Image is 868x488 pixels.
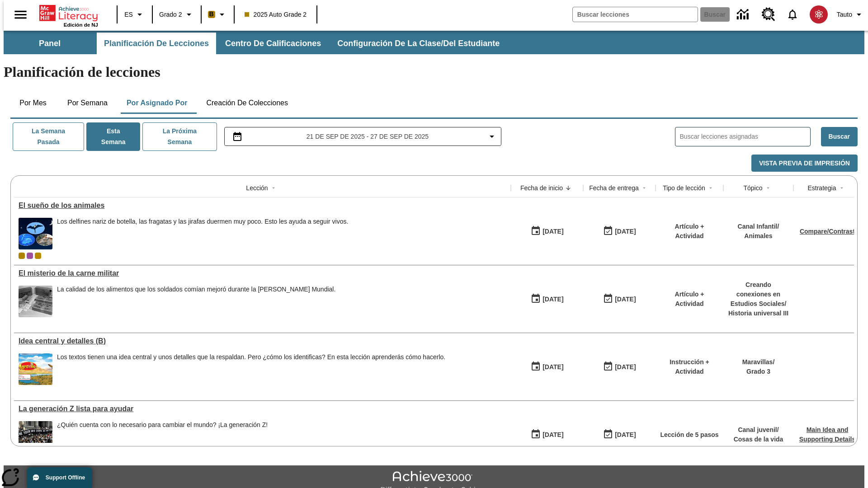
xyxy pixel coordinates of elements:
div: Los delfines nariz de botella, las fragatas y las jirafas duermen muy poco. Esto les ayuda a segu... [57,218,348,249]
a: Notificaciones [781,3,804,26]
button: Sort [639,183,650,193]
button: 09/26/25: Primer día en que estuvo disponible la lección [528,223,566,240]
span: B [209,9,214,20]
div: Tópico [743,183,762,192]
span: Centro de calificaciones [225,38,321,49]
img: Fotos de una fragata, dos delfines nariz de botella y una jirafa sobre un fondo de noche estrellada. [19,218,52,249]
p: Maravillas / [742,357,775,367]
button: Support Offline [27,467,92,488]
button: Por asignado por [119,92,195,114]
input: Buscar lecciones asignadas [680,130,810,143]
img: portada de Maravillas de tercer grado: una mariposa vuela sobre un campo y un río, con montañas a... [19,353,52,385]
button: 09/21/25: Primer día en que estuvo disponible la lección [528,291,566,308]
span: Support Offline [46,474,85,481]
button: 09/21/25: Último día en que podrá accederse la lección [600,291,639,308]
span: ES [124,10,133,19]
span: Edición de NJ [64,22,98,28]
p: Canal Infantil / [738,222,779,231]
div: [DATE] [615,429,636,441]
img: avatar image [810,5,828,23]
div: New 2025 class [35,253,41,259]
div: Idea central y detalles (B) [19,337,506,345]
p: Animales [738,231,779,241]
p: Historia universal III [728,309,789,318]
button: Planificación de lecciones [97,33,216,54]
button: 09/21/25: Último día en que podrá accederse la lección [600,358,639,375]
button: 09/26/25: Último día en que podrá accederse la lección [600,223,639,240]
button: 09/21/25: Primer día en que estuvo disponible la lección [528,358,566,375]
a: Compare/Contrast [800,228,855,235]
p: Creando conexiones en Estudios Sociales / [728,280,789,309]
div: Lección [246,183,268,192]
p: Lección de 5 pasos [660,430,718,440]
div: Subbarra de navegación [4,33,508,54]
div: Subbarra de navegación [4,31,864,54]
p: Canal juvenil / [734,425,783,435]
button: Boost El color de la clase es anaranjado claro. Cambiar el color de la clase. [204,6,231,23]
div: El sueño de los animales [19,202,506,210]
span: Tauto [837,10,852,19]
div: El misterio de la carne militar [19,269,506,277]
button: Escoja un nuevo avatar [804,3,833,26]
button: 09/21/25: Primer día en que estuvo disponible la lección [528,426,566,443]
span: Panel [39,38,61,49]
a: Portada [39,4,98,22]
button: Centro de calificaciones [218,33,328,54]
span: ¿Quién cuenta con lo necesario para cambiar el mundo? ¡La generación Z! [57,421,268,453]
div: [DATE] [615,361,636,373]
button: Sort [836,183,847,193]
div: [DATE] [542,226,563,237]
div: Los textos tienen una idea central y unos detalles que la respaldan. Pero ¿cómo los identificas? ... [57,353,445,385]
button: La semana pasada [13,122,84,151]
p: Instrucción + Actividad [660,357,719,376]
p: Cosas de la vida [734,435,783,444]
span: 2025 Auto Grade 2 [245,10,307,19]
button: Configuración de la clase/del estudiante [330,33,507,54]
a: El sueño de los animales, Lecciones [19,202,506,210]
button: Esta semana [86,122,140,151]
button: Sort [268,183,279,193]
button: Lenguaje: ES, Selecciona un idioma [120,6,149,23]
div: Tipo de lección [663,183,705,192]
div: [DATE] [542,429,563,441]
p: Artículo + Actividad [660,222,719,241]
button: Abrir el menú lateral [7,1,34,28]
input: Buscar campo [573,7,698,22]
div: Portada [39,3,98,28]
button: Perfil/Configuración [833,6,868,23]
a: Centro de información [731,2,756,27]
div: [DATE] [542,294,563,305]
button: Por semana [60,92,115,114]
div: Clase actual [19,253,25,259]
button: Sort [563,183,574,193]
div: [DATE] [615,294,636,305]
img: Fotografía en blanco y negro que muestra cajas de raciones de comida militares con la etiqueta U.... [19,286,52,317]
span: 21 de sep de 2025 - 27 de sep de 2025 [307,132,429,141]
span: Configuración de la clase/del estudiante [337,38,500,49]
button: Panel [5,33,95,54]
button: Buscar [821,127,858,146]
a: Idea central y detalles (B), Lecciones [19,337,506,345]
button: Sort [763,183,774,193]
a: El misterio de la carne militar , Lecciones [19,269,506,277]
div: La calidad de los alimentos que los soldados comían mejoró durante la Segunda Guerra Mundial. [57,286,335,317]
div: Fecha de entrega [589,183,639,192]
div: Estrategia [807,183,836,192]
div: [DATE] [615,226,636,237]
img: Un grupo de manifestantes protestan frente al Museo Americano de Historia Natural en la ciudad de... [19,421,52,453]
p: Artículo + Actividad [660,290,719,309]
div: Fecha de inicio [520,183,563,192]
h1: Planificación de lecciones [4,64,864,80]
div: OL 2025 Auto Grade 3 [27,253,33,259]
button: Por mes [10,92,56,114]
button: 09/21/25: Último día en que podrá accederse la lección [600,426,639,443]
button: Grado: Grado 2, Elige un grado [156,6,198,23]
button: Vista previa de impresión [751,155,858,172]
div: Los textos tienen una idea central y unos detalles que la respaldan. Pero ¿cómo los identificas? ... [57,353,445,361]
svg: Collapse Date Range Filter [486,131,497,142]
